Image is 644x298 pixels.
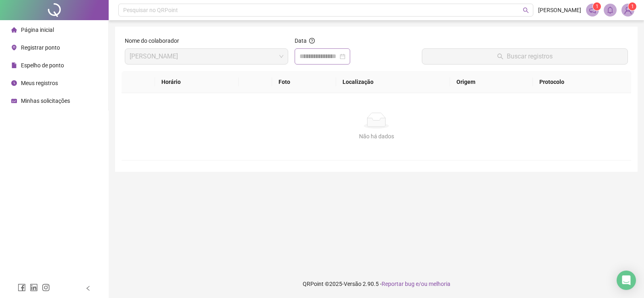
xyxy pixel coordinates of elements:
footer: QRPoint © 2025 - 2.90.5 - [109,270,644,298]
span: environment [11,45,17,50]
span: clock-circle [11,80,17,86]
span: left [85,285,91,291]
span: Versão [344,281,361,287]
div: Não há dados [131,132,621,141]
span: Meus registros [21,80,58,86]
span: notification [589,6,596,14]
div: Open Intercom Messenger [617,271,636,290]
button: Buscar registros [422,48,628,65]
span: [PERSON_NAME] [538,6,581,15]
th: Horário [155,71,239,93]
span: 1 [596,4,599,9]
span: file [11,63,17,68]
span: question-circle [309,38,315,44]
span: schedule [11,98,17,104]
img: 90146 [622,4,634,16]
span: bell [607,6,614,14]
span: home [11,27,17,33]
span: instagram [42,283,50,292]
span: Espelho de ponto [21,62,64,69]
span: Página inicial [21,27,54,33]
span: Reportar bug e/ou melhoria [382,281,450,287]
sup: Atualize o seu contato no menu Meus Dados [628,2,636,10]
span: search [523,7,529,13]
th: Origem [450,71,533,93]
th: Localização [336,71,450,93]
th: Protocolo [533,71,631,93]
span: 1 [631,4,634,9]
sup: 1 [593,2,601,10]
span: Jucineide Silva de Oliveira [130,49,283,64]
span: Minhas solicitações [21,98,70,104]
span: Data [295,38,307,44]
span: linkedin [30,283,38,292]
th: Foto [272,71,336,93]
span: facebook [18,283,26,292]
label: Nome do colaborador [125,36,184,45]
span: Registrar ponto [21,44,60,51]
